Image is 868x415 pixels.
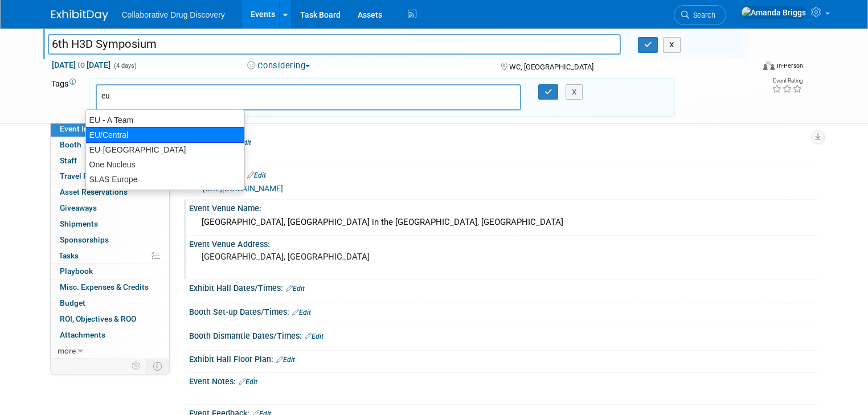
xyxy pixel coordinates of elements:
a: Giveaways [51,200,169,216]
div: Event Notes: [189,373,817,388]
a: Playbook [51,264,169,279]
span: Travel Reservations [60,171,129,180]
td: Toggle Event Tabs [146,359,169,373]
a: Travel Reservations [51,169,169,184]
img: Amanda Briggs [741,6,806,19]
button: X [663,37,681,53]
span: Playbook [60,266,93,276]
a: Edit [286,285,305,293]
button: Considering [243,60,314,72]
div: Exhibit Hall Dates/Times: [189,280,817,294]
input: Type tag and hit enter [101,90,261,101]
span: (4 days) [113,62,137,69]
div: Pod Notes: [189,134,817,149]
span: Tasks [59,251,79,260]
a: Booth [51,137,169,153]
div: EU-[GEOGRAPHIC_DATA] [86,142,244,157]
td: Personalize Event Tab Strip [126,359,146,373]
div: In-Person [776,61,803,70]
div: Booth Set-up Dates/Times: [189,303,817,318]
a: Shipments [51,216,169,232]
a: Search [674,5,726,25]
a: Edit [247,171,266,179]
span: ROI, Objectives & ROO [60,314,136,323]
a: Edit [292,309,311,317]
span: Staff [60,156,77,165]
div: One Nucleus [86,157,244,172]
div: Event Website: [189,166,817,181]
span: Sponsorships [60,235,109,244]
span: Booth not reserved yet [84,140,95,149]
span: to [76,60,87,69]
button: X [566,84,583,100]
span: Budget [60,298,85,307]
a: Edit [232,139,251,147]
img: Format-Inperson.png [763,61,775,70]
span: more [58,346,76,355]
span: Collaborative Drug Discovery [122,10,225,19]
a: more [51,343,169,359]
a: Event Information [51,121,169,137]
a: Edit [305,332,324,340]
div: EU/Central [85,127,245,143]
div: [GEOGRAPHIC_DATA], [GEOGRAPHIC_DATA] in the [GEOGRAPHIC_DATA], [GEOGRAPHIC_DATA] [198,213,809,231]
div: Booth Dismantle Dates/Times: [189,327,817,342]
a: Asset Reservations [51,184,169,200]
td: Tags [51,78,79,117]
div: Event Venue Name: [189,200,817,214]
a: Attachments [51,327,169,343]
a: ROI, Objectives & ROO [51,311,169,327]
span: Event Information [60,124,124,133]
span: Misc. Expenses & Credits [60,282,149,291]
span: Search [689,11,715,19]
span: Shipments [60,219,98,228]
span: Attachments [60,330,105,339]
div: Event Rating [772,78,803,84]
span: Giveaways [60,203,97,212]
a: Budget [51,295,169,311]
span: [DATE] [DATE] [51,60,111,70]
a: Staff [51,153,169,169]
img: ExhibitDay [51,10,108,21]
pre: [GEOGRAPHIC_DATA], [GEOGRAPHIC_DATA] [202,252,439,262]
a: Tasks [51,248,169,264]
span: WC, [GEOGRAPHIC_DATA] [509,63,593,71]
div: EU - A Team [86,113,244,128]
span: Booth [60,140,95,149]
div: Event Format [692,59,803,76]
a: Misc. Expenses & Credits [51,280,169,295]
a: Edit [276,356,295,364]
a: Sponsorships [51,232,169,248]
a: Edit [239,378,257,386]
div: Exhibit Hall Floor Plan: [189,351,817,365]
div: SLAS Europe [86,172,244,187]
div: Event Venue Address: [189,236,817,250]
span: Asset Reservations [60,187,128,196]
